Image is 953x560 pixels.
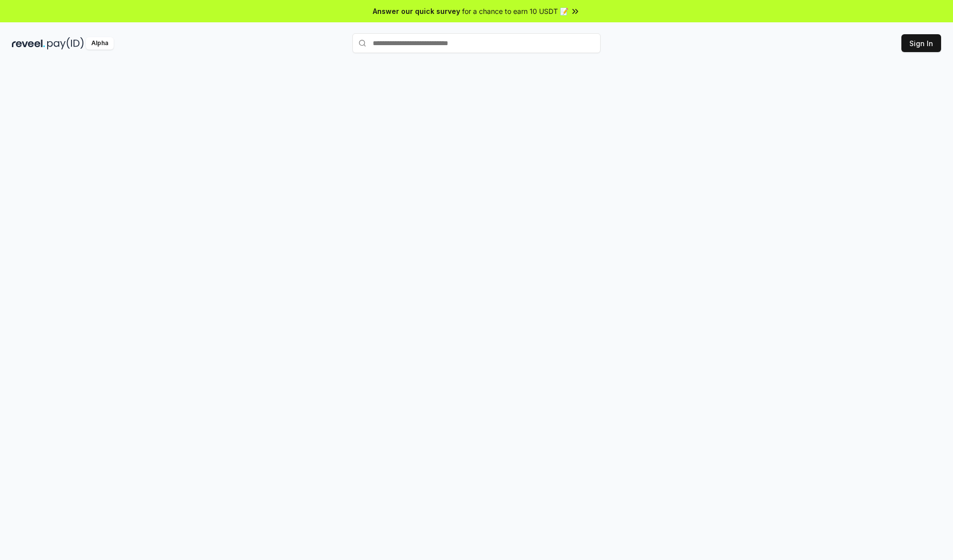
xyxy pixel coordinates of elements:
span: for a chance to earn 10 USDT 📝 [462,6,568,16]
span: Answer our quick survey [373,6,460,16]
div: Alpha [86,37,114,50]
img: reveel_dark [12,37,45,50]
button: Sign In [901,34,941,52]
img: pay_id [47,37,84,50]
